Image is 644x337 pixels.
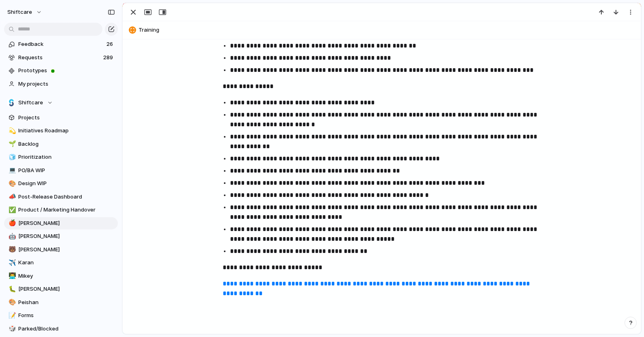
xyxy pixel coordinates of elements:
div: 🧊 [9,153,14,162]
span: My projects [18,80,115,88]
button: ✅ [7,206,15,214]
span: Product / Marketing Handover [18,206,115,214]
div: 🤖 [9,232,14,241]
span: 26 [106,40,115,48]
button: 📣 [7,193,15,201]
div: 👨‍💻 [9,271,14,281]
div: 🐻 [9,245,14,254]
span: Backlog [18,140,115,148]
span: Prototypes [18,67,115,75]
a: 💻PO/BA WIP [4,164,118,177]
button: 🎲 [7,325,15,333]
button: 🌱 [7,140,15,148]
div: 💻 [9,166,14,175]
span: Karan [18,259,115,267]
button: ✈️ [7,259,15,267]
a: Feedback26 [4,38,118,50]
div: 🐛 [9,285,14,294]
span: Forms [18,311,115,320]
div: 🌱 [9,139,14,149]
button: 🎨 [7,179,15,188]
div: 📝 [9,311,14,320]
div: 🎨 [9,298,14,307]
a: ✅Product / Marketing Handover [4,204,118,216]
a: 👨‍💻Mikey [4,270,118,282]
span: Requests [18,54,101,62]
button: 👨‍💻 [7,272,15,280]
span: [PERSON_NAME] [18,246,115,254]
button: 🎨 [7,298,15,307]
div: ✅ [9,205,14,215]
span: Prioritization [18,153,115,161]
span: Feedback [18,40,104,48]
a: 🎲Parked/Blocked [4,323,118,335]
div: 🍎 [9,218,14,228]
button: 🧊 [7,153,15,161]
button: 🐻 [7,246,15,254]
a: 🎨Peishan [4,296,118,309]
span: Projects [18,114,115,122]
button: 🤖 [7,232,15,240]
a: 🎨Design WIP [4,177,118,190]
span: [PERSON_NAME] [18,219,115,227]
div: 📣 [9,192,14,201]
div: 🎨 [9,179,14,188]
button: 📝 [7,311,15,320]
a: 🤖[PERSON_NAME] [4,230,118,242]
button: 💫 [7,127,15,135]
div: 💫 [9,126,14,136]
a: 🐻[PERSON_NAME] [4,244,118,256]
button: 🍎 [7,219,15,227]
a: Projects [4,112,118,124]
a: 💫Initiatives Roadmap [4,125,118,137]
a: 🐛[PERSON_NAME] [4,283,118,295]
button: 💻 [7,166,15,175]
button: Shiftcare [4,97,118,109]
button: Training [126,24,637,37]
button: 🐛 [7,285,15,293]
span: [PERSON_NAME] [18,232,115,240]
span: shiftcare [7,8,32,16]
span: Initiatives Roadmap [18,127,115,135]
div: ✈️ [9,258,14,268]
a: 📝Forms [4,309,118,322]
div: 🎲 [9,324,14,333]
span: 289 [103,54,115,62]
span: PO/BA WIP [18,166,115,175]
a: Prototypes [4,65,118,77]
span: Training [139,26,637,34]
a: ✈️Karan [4,257,118,269]
a: My projects [4,78,118,90]
span: [PERSON_NAME] [18,285,115,293]
span: Mikey [18,272,115,280]
span: Parked/Blocked [18,325,115,333]
a: 📣Post-Release Dashboard [4,191,118,203]
span: Design WIP [18,179,115,188]
a: Requests289 [4,52,118,64]
span: Peishan [18,298,115,307]
button: shiftcare [4,6,46,19]
span: Post-Release Dashboard [18,193,115,201]
span: Shiftcare [18,99,43,107]
a: 🌱Backlog [4,138,118,150]
a: 🍎[PERSON_NAME] [4,217,118,229]
a: 🧊Prioritization [4,151,118,163]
